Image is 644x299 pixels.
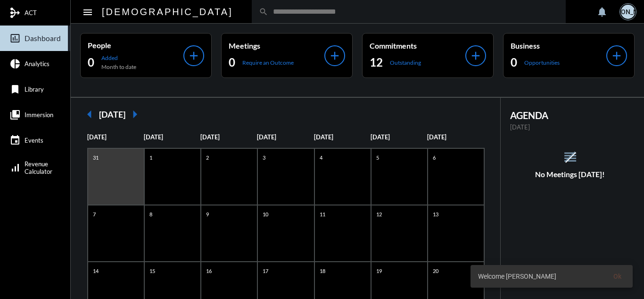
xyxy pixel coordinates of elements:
[510,123,630,131] p: [DATE]
[370,41,465,50] p: Commitments
[511,55,517,70] h2: 0
[390,59,421,66] p: Outstanding
[101,63,136,70] p: Month to date
[91,210,98,218] p: 7
[9,33,21,44] mat-icon: insert_chart_outlined
[370,55,383,70] h2: 12
[82,7,93,18] mat-icon: Side nav toggle icon
[9,84,21,95] mat-icon: bookmark
[510,110,630,121] h2: AGENDA
[204,210,211,218] p: 9
[99,109,125,120] h2: [DATE]
[259,7,268,17] mat-icon: search
[469,49,482,62] mat-icon: add
[374,267,384,275] p: 19
[374,210,384,218] p: 12
[101,54,136,61] p: Added
[371,133,427,141] p: [DATE]
[511,41,606,50] p: Business
[9,162,21,173] mat-icon: signal_cellular_alt
[610,49,623,62] mat-icon: add
[147,210,155,218] p: 8
[9,58,21,69] mat-icon: pie_chart
[25,137,43,144] span: Events
[430,210,441,218] p: 13
[78,2,97,21] button: Toggle sidenav
[242,59,294,66] p: Require an Outcome
[25,85,44,93] span: Library
[229,41,324,50] p: Meetings
[204,154,211,162] p: 2
[9,135,21,146] mat-icon: event
[596,6,608,17] mat-icon: notifications
[430,267,441,275] p: 20
[88,41,183,50] p: People
[317,267,328,275] p: 18
[562,149,578,165] mat-icon: reorder
[147,267,157,275] p: 15
[147,154,155,162] p: 1
[204,267,214,275] p: 16
[260,154,268,162] p: 3
[374,154,381,162] p: 5
[91,267,101,275] p: 14
[125,105,144,124] mat-icon: arrow_right
[501,170,639,179] h5: No Meetings [DATE]!
[317,210,328,218] p: 11
[524,59,560,66] p: Opportunities
[25,60,50,68] span: Analytics
[9,109,21,120] mat-icon: collections_bookmark
[478,272,556,281] span: Welcome [PERSON_NAME]
[25,160,52,175] span: Revenue Calculator
[91,154,101,162] p: 31
[430,154,438,162] p: 6
[87,133,144,141] p: [DATE]
[25,34,61,43] span: Dashboard
[613,273,621,280] span: Ok
[80,105,99,124] mat-icon: arrow_left
[621,5,635,19] div: [PERSON_NAME]
[427,133,484,141] p: [DATE]
[144,133,200,141] p: [DATE]
[257,133,314,141] p: [DATE]
[25,111,53,119] span: Immersion
[606,268,629,285] button: Ok
[314,133,371,141] p: [DATE]
[88,55,94,70] h2: 0
[9,7,21,18] mat-icon: mediation
[229,55,235,70] h2: 0
[260,267,271,275] p: 17
[25,9,37,17] span: ACT
[260,210,271,218] p: 10
[187,49,200,62] mat-icon: add
[328,49,341,62] mat-icon: add
[102,4,233,19] h2: [DEMOGRAPHIC_DATA]
[317,154,325,162] p: 4
[200,133,257,141] p: [DATE]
